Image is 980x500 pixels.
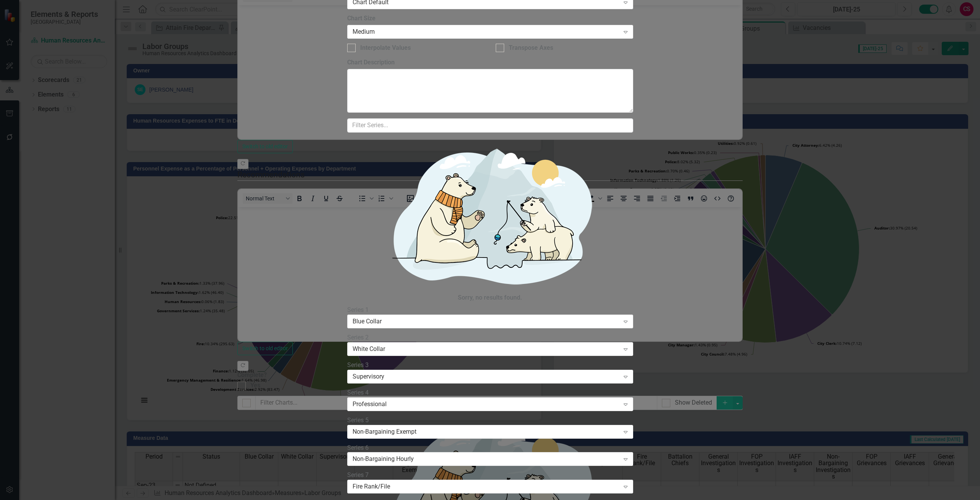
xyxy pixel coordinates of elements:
div: Series 7 [347,471,633,480]
label: Chart Description [347,58,633,67]
label: Chart Size [347,14,633,23]
div: Non-Bargaining Exempt [353,427,620,436]
div: Series 2 [347,333,633,342]
div: Professional [353,400,620,408]
img: No results found [375,138,605,292]
div: Supervisory [353,372,620,381]
div: Series 3 [347,361,633,370]
div: Blue Collar [353,317,620,326]
div: Non-Bargaining Hourly [353,455,620,464]
div: Series 4 [347,389,633,397]
div: Transpose Axes [509,44,553,52]
div: Fire Rank/File [353,482,620,491]
div: Series 1 [347,306,633,315]
div: Sorry, no results found. [458,293,522,302]
div: Series 6 [347,444,633,452]
div: Interpolate Values [360,44,411,52]
div: White Collar [353,345,620,354]
input: Filter Series... [347,118,633,133]
div: Medium [353,28,620,36]
div: Series 5 [347,416,633,425]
